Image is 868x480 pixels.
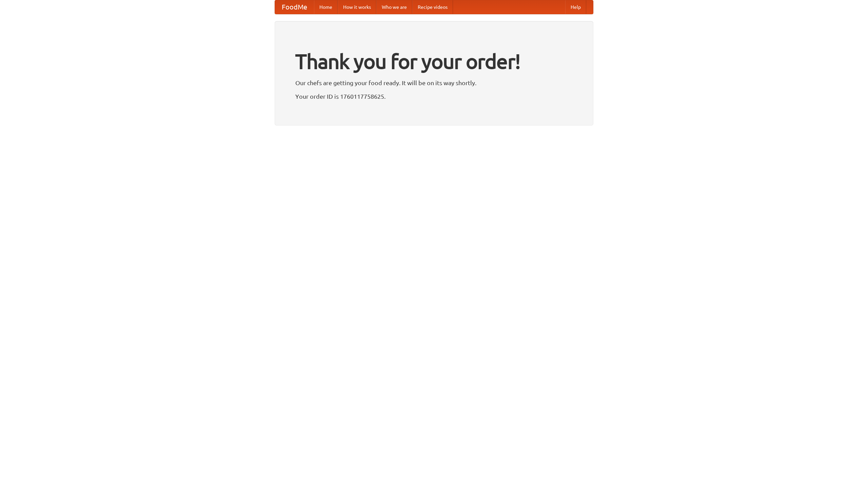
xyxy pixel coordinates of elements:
h1: Thank you for your order! [295,45,573,78]
a: Who we are [376,0,412,14]
a: Home [314,0,338,14]
a: Recipe videos [412,0,453,14]
a: How it works [338,0,376,14]
a: Help [565,0,586,14]
p: Our chefs are getting your food ready. It will be on its way shortly. [295,78,573,88]
p: Your order ID is 1760117758625. [295,91,573,101]
a: FoodMe [275,0,314,14]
